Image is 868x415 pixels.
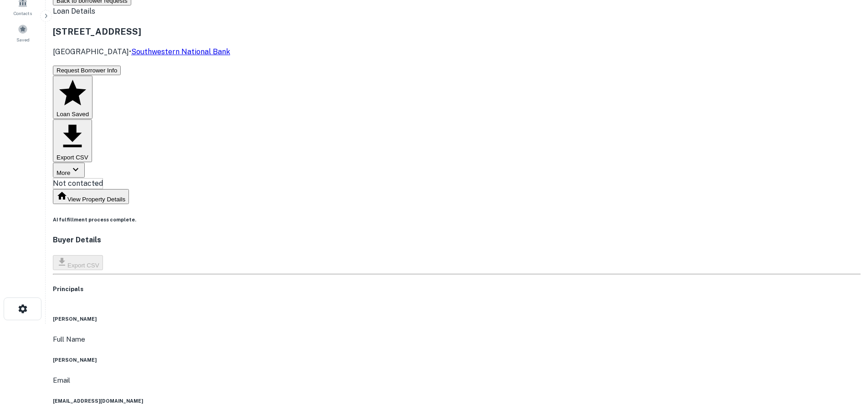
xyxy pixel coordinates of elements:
button: Export CSV [53,255,103,270]
h6: [PERSON_NAME] [53,315,861,323]
button: Loan Saved [53,76,92,119]
p: [GEOGRAPHIC_DATA] • [53,46,861,57]
h6: [PERSON_NAME] [53,356,861,364]
span: Saved [16,36,30,43]
a: Saved [3,20,43,45]
iframe: Chat Widget [822,342,868,386]
div: Not contacted [53,178,103,189]
h5: Principals [53,285,861,294]
a: Southwestern National Bank [131,47,230,56]
span: Contacts [14,10,32,17]
button: Request Borrower Info [53,66,121,75]
h6: AI fulfillment process complete. [53,216,861,223]
span: Loan Details [53,7,95,15]
p: Email [53,375,861,386]
button: More [53,163,85,178]
h3: [STREET_ADDRESS] [53,25,861,38]
p: Full Name [53,334,861,345]
h6: [EMAIL_ADDRESS][DOMAIN_NAME] [53,397,861,405]
button: View Property Details [53,189,129,204]
button: Export CSV [53,119,92,162]
h4: Buyer Details [53,235,861,246]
